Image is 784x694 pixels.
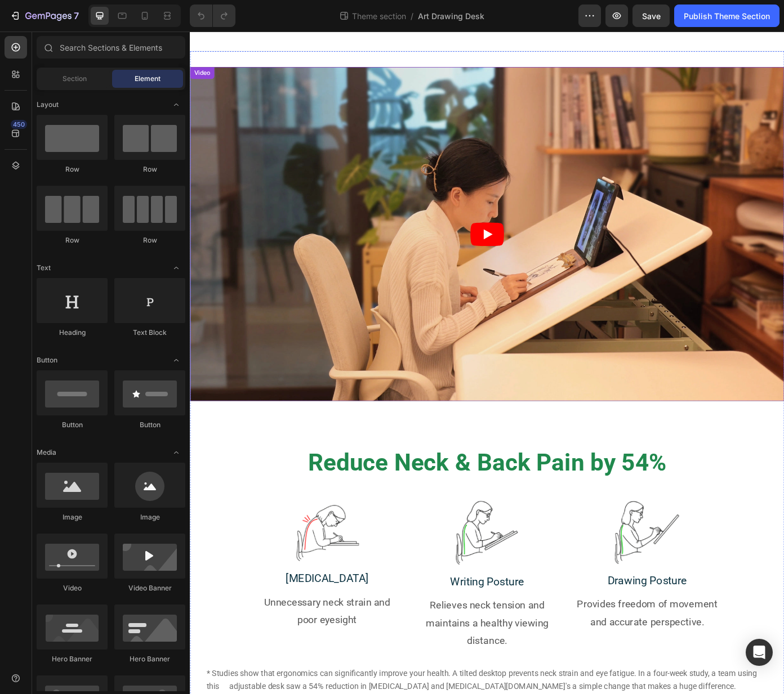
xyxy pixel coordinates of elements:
span: Toggle open [167,259,185,277]
span: / [411,10,413,22]
div: 450 [11,120,27,129]
div: Row [114,235,185,245]
p: 7 [74,9,79,23]
p: Unnecessary neck strain and [66,639,246,659]
span: Layout [37,100,59,110]
div: Publish Theme Section [684,10,770,22]
button: Publish Theme Section [674,5,779,27]
div: Undo/Redo [190,5,235,27]
p: poor eyesight [66,659,246,679]
span: Toggle open [167,351,185,369]
span: Media [37,447,56,458]
button: 7 [5,5,84,27]
p: [MEDICAL_DATA] [66,615,246,630]
span: Toggle open [167,444,185,462]
div: Row [37,164,108,174]
h2: Reduce Neck & Back Pain by 54% [8,470,667,510]
div: Image [37,512,108,522]
div: Video [37,583,108,593]
span: Toggle open [167,96,185,114]
div: Video Banner [114,583,185,593]
span: Button [37,355,57,365]
span: Theme section [350,10,408,22]
p: Drawing Posture [430,617,610,632]
img: ArtLift-pose2.png [301,523,375,617]
div: Row [114,164,185,174]
span: Section [63,74,87,84]
button: Play [319,217,357,244]
p: Writing Posture [248,619,427,633]
img: ArtLift-pose3.png [483,523,556,616]
span: Text [37,263,51,273]
div: Text Block [114,328,185,338]
p: Provides freedom of movement and accurate perspective. [430,641,610,682]
span: Element [135,74,161,84]
input: Search Sections & Elements [37,36,185,59]
div: Hero Banner [114,654,185,664]
img: ArtLift-pose1.png [119,523,193,614]
div: Row [37,235,108,245]
div: Heading [37,328,108,338]
span: Art Drawing Desk [418,10,484,22]
div: Image [114,512,185,522]
div: Button [114,420,185,430]
button: Save [632,5,670,27]
div: Hero Banner [37,654,108,664]
div: Open Intercom Messenger [746,639,773,666]
span: Save [642,11,661,21]
div: Video [2,42,25,52]
iframe: Design area [190,32,784,694]
div: Button [37,420,108,430]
